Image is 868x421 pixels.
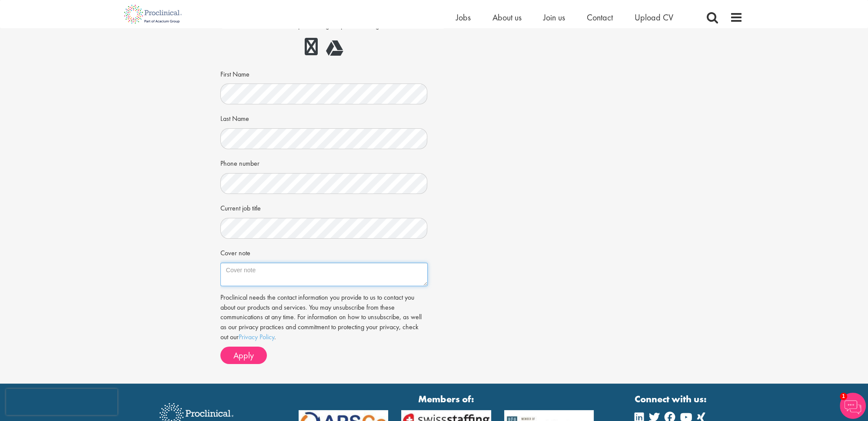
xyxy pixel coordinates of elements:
[587,12,613,23] a: Contact
[233,350,254,361] span: Apply
[840,393,866,419] img: Chatbot
[492,12,522,23] a: About us
[441,20,476,29] strong: Reference:
[220,200,261,214] label: Current job title
[635,392,708,406] strong: Connect with us:
[220,67,249,80] label: First Name
[220,111,249,124] label: Last Name
[840,393,847,400] span: 1
[299,392,594,406] strong: Members of:
[220,293,428,342] p: Proclinical needs the contact information you provide to us to contact you about our products and...
[456,12,471,23] a: Jobs
[220,347,267,364] button: Apply
[6,389,117,415] iframe: reCAPTCHA
[220,156,259,169] label: Phone number
[543,12,565,23] a: Join us
[220,245,250,258] label: Cover note
[239,332,274,341] a: Privacy Policy
[635,12,673,23] a: Upload CV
